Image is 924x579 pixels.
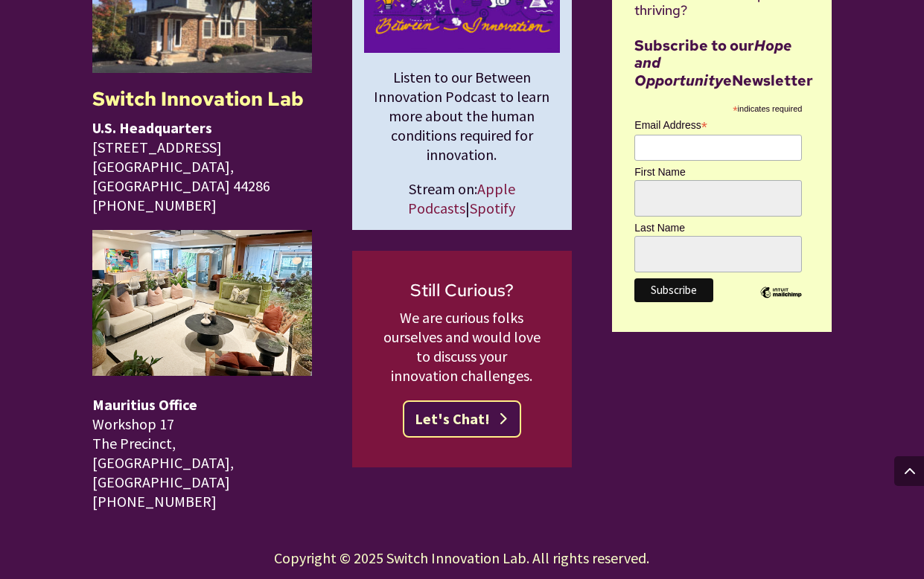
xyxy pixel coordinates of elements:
h2: Still Curious? [382,281,542,309]
a: Apple Podcasts [408,179,515,217]
label: Last Name [634,222,802,234]
span: [STREET_ADDRESS] [92,138,222,156]
img: Intuit Mailchimp [760,278,802,307]
p: We are curious folks ourselves and would love to discuss your innovation challenges. [382,308,542,386]
span: [GEOGRAPHIC_DATA], [GEOGRAPHIC_DATA] 44286 [92,157,270,195]
p: Copyright © 2025 Switch Innovation Lab. All rights reserved. [92,548,832,568]
span: Mauritius Office [92,395,197,414]
label: Email Address [634,115,802,132]
h2: Subscribe to our eNewsletter [634,37,809,90]
p: Stream on: | [364,179,560,218]
div: indicates required [634,100,802,115]
p: Listen to our Between Innovation Podcast to learn more about the human conditions required for in... [364,68,560,179]
label: First Name [634,166,802,178]
em: Hope and Opportunity [634,36,791,90]
span: Workshop 17 [92,415,174,433]
span: [PHONE_NUMBER]‬ [92,492,217,511]
input: Subscribe [634,278,713,302]
a: Spotify [470,199,515,217]
span: U.S. Headquarters [92,118,212,137]
a: Let's Chat! [403,400,521,438]
span: The Precinct, [GEOGRAPHIC_DATA], [GEOGRAPHIC_DATA] [92,434,234,491]
img: Switch Mauritius [92,230,312,376]
span: [PHONE_NUMBER] [92,196,217,214]
a: Intuit Mailchimp [760,298,802,310]
strong: Switch Innovation Lab [92,86,304,112]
